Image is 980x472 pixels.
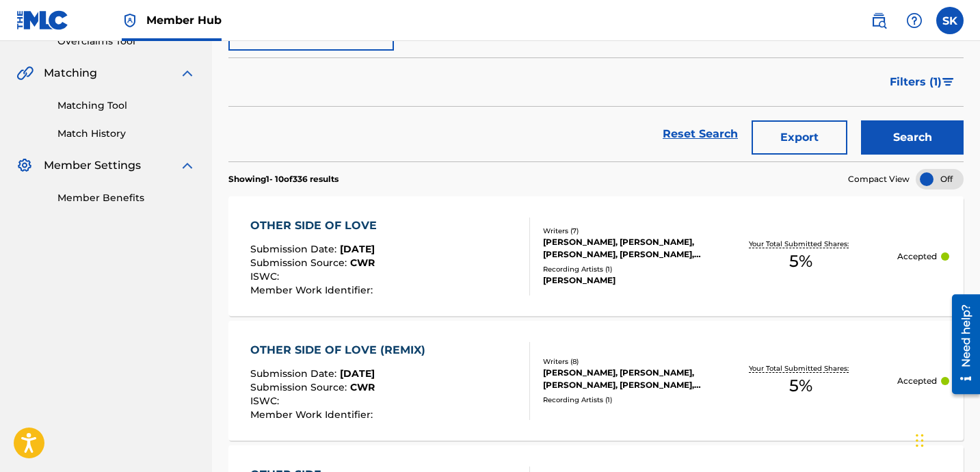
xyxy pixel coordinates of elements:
p: Your Total Submitted Shares: [749,239,852,249]
a: Overclaims Tool [57,34,196,49]
span: CWR [350,381,375,393]
div: Recording Artists ( 1 ) [543,264,704,274]
p: Accepted [897,250,937,263]
span: Matching [44,65,97,81]
div: OTHER SIDE OF LOVE (REMIX) [250,342,432,358]
a: Member Benefits [57,191,196,205]
img: MLC Logo [16,10,69,30]
div: User Menu [936,7,964,34]
div: [PERSON_NAME] [543,274,704,287]
img: expand [179,157,196,174]
iframe: Resource Center [942,289,980,399]
span: 5 % [789,249,812,274]
a: Reset Search [656,119,745,149]
div: OTHER SIDE OF LOVE [250,218,384,234]
p: Accepted [897,375,937,387]
span: Member Work Identifier : [250,284,376,296]
p: Your Total Submitted Shares: [749,363,852,373]
iframe: Chat Widget [912,406,980,472]
span: Member Settings [44,157,141,174]
span: Submission Date : [250,367,340,380]
span: Compact View [848,173,910,185]
img: expand [179,65,196,81]
div: [PERSON_NAME], [PERSON_NAME], [PERSON_NAME], [PERSON_NAME], [PERSON_NAME], [PERSON_NAME], [PERSON... [543,367,704,391]
a: Matching Tool [57,99,196,113]
button: Filters (1) [882,65,964,99]
span: Filters ( 1 ) [890,74,942,90]
p: Showing 1 - 10 of 336 results [228,173,339,185]
a: OTHER SIDE OF LOVESubmission Date:[DATE]Submission Source:CWRISWC:Member Work Identifier:Writers ... [228,196,964,316]
div: Recording Artists ( 1 ) [543,395,704,405]
img: search [871,12,887,29]
span: ISWC : [250,395,282,407]
span: [DATE] [340,243,375,255]
div: Help [901,7,928,34]
span: [DATE] [340,367,375,380]
div: Writers ( 7 ) [543,226,704,236]
div: Writers ( 8 ) [543,356,704,367]
span: Member Work Identifier : [250,408,376,421]
span: CWR [350,257,375,269]
span: Submission Source : [250,257,350,269]
img: Top Rightsholder [122,12,138,29]
img: Member Settings [16,157,33,174]
img: filter [942,78,954,86]
span: ISWC : [250,270,282,283]
span: Member Hub [146,12,222,28]
button: Search [861,120,964,155]
img: Matching [16,65,34,81]
span: 5 % [789,373,812,398]
a: Public Search [865,7,892,34]
div: Drag [916,420,924,461]
div: [PERSON_NAME], [PERSON_NAME], [PERSON_NAME], [PERSON_NAME], [PERSON_NAME], [PERSON_NAME], [PERSON... [543,236,704,261]
span: Submission Date : [250,243,340,255]
img: help [906,12,923,29]
button: Export [752,120,847,155]
span: Submission Source : [250,381,350,393]
a: OTHER SIDE OF LOVE (REMIX)Submission Date:[DATE]Submission Source:CWRISWC:Member Work Identifier:... [228,321,964,441]
a: Match History [57,127,196,141]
